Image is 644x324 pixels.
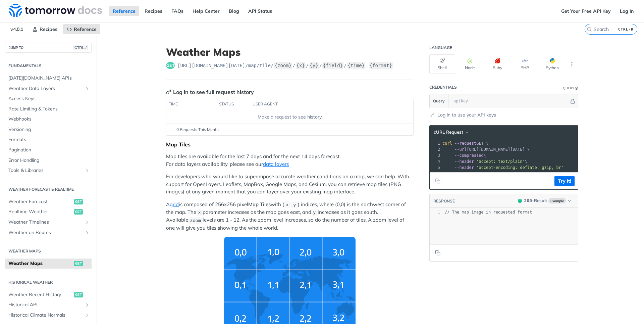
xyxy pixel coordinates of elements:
a: Rate Limiting & Tokens [5,104,92,114]
span: Pagination [8,147,90,153]
a: Formats [5,135,92,145]
span: https://api.tomorrow.io/v4/map/tile/{zoom}/{x}/{y}/{field}/{time}.{format} [177,62,393,69]
a: [DATE][DOMAIN_NAME] APIs [5,73,92,83]
span: --url [454,147,467,152]
span: Weather Timelines [8,219,83,226]
button: Shell [429,54,455,74]
a: FAQs [168,6,187,16]
button: Hide [569,98,576,104]
div: 4 [430,158,441,165]
div: QueryInformation [563,86,578,91]
a: Log In [616,6,637,16]
h2: Weather Maps [5,248,92,254]
span: get [74,209,83,215]
span: zoom [190,218,201,223]
a: Help Center [189,6,223,16]
button: Show subpages for Tools & Libraries [85,168,90,173]
label: {time} [347,62,366,69]
span: cURL Request [434,129,463,135]
h2: Weather Forecast & realtime [5,186,92,192]
img: Tomorrow.io Weather API Docs [9,4,102,17]
i: Information [575,87,578,90]
span: Example [548,198,566,203]
span: Weather Forecast [8,198,72,205]
div: Language [429,45,452,50]
h2: Historical Weather [5,279,92,285]
span: x [286,202,288,207]
button: 200200-ResultExample [515,197,575,204]
th: user agent [250,99,400,110]
span: 0 Requests This Month [176,127,219,133]
span: Webhooks [8,116,90,123]
button: JUMP TOCTRL-/ [5,43,92,53]
span: x [198,210,201,215]
div: Map Tiles [166,141,414,148]
button: cURL Request [431,129,471,136]
div: Log in to see full request history [166,88,254,96]
a: Weather Recent Historyget [5,290,92,300]
button: Copy to clipboard [433,176,442,186]
div: Make a request to see history. [169,113,411,121]
div: 1 [430,210,440,215]
span: GET \ [442,141,488,146]
a: Reference [63,24,100,34]
a: Recipes [29,24,61,34]
div: 2 [430,146,441,152]
span: Tools & Libraries [8,167,83,174]
button: Python [539,54,565,74]
a: Weather Forecastget [5,197,92,207]
svg: Search [587,27,592,32]
span: Weather Data Layers [8,85,83,92]
span: v4.0.1 [7,24,27,34]
span: \ [442,159,527,164]
svg: More ellipsis [569,61,575,67]
th: time [166,99,217,110]
span: Reference [74,26,97,32]
a: grid [170,201,179,207]
div: Query [563,86,574,91]
button: Node [457,54,483,74]
span: 'accept: text/plain' [476,159,525,164]
a: Weather TimelinesShow subpages for Weather Timelines [5,217,92,227]
button: Ruby [484,54,510,74]
span: \ [442,153,486,158]
label: {x} [296,62,306,69]
span: Weather Recent History [8,291,72,298]
svg: Key [166,89,171,95]
div: - Result [524,197,547,204]
span: CTRL-/ [73,45,88,50]
button: Try It! [554,176,575,186]
button: Query [430,94,448,108]
span: get [74,199,83,204]
button: Copy to clipboard [433,248,442,258]
a: Access Keys [5,94,92,104]
span: Query [433,98,445,104]
button: More Languages [567,59,577,69]
span: [DATE][DOMAIN_NAME] APIs [8,75,90,82]
a: Weather Data LayersShow subpages for Weather Data Layers [5,84,92,94]
span: [URL][DOMAIN_NAME][DATE] \ [442,147,530,152]
span: 'accept-encoding: deflate, gzip, br' [476,165,563,170]
button: Show subpages for Weather on Routes [85,230,90,235]
label: {format} [369,62,393,69]
h2: Fundamentals [5,63,92,69]
a: Weather on RoutesShow subpages for Weather on Routes [5,228,92,238]
span: Historical API [8,302,83,308]
input: apikey [450,94,569,108]
h1: Weather Maps [166,46,414,58]
th: status [217,99,250,110]
label: {y} [309,62,319,69]
a: Historical APIShow subpages for Historical API [5,300,92,310]
button: RESPONSE [433,198,455,204]
span: --header [454,165,474,170]
a: Error Handling [5,155,92,166]
a: Log in to use your API keys [437,111,496,119]
a: Realtime Weatherget [5,207,92,217]
kbd: CTRL-K [616,26,635,33]
span: Historical Climate Normals [8,312,83,319]
a: Historical Climate NormalsShow subpages for Historical Climate Normals [5,310,92,320]
label: {field} [322,62,343,69]
a: Reference [109,6,139,16]
button: Show subpages for Historical Climate Normals [85,313,90,318]
span: // The map image in requested format [445,210,532,215]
